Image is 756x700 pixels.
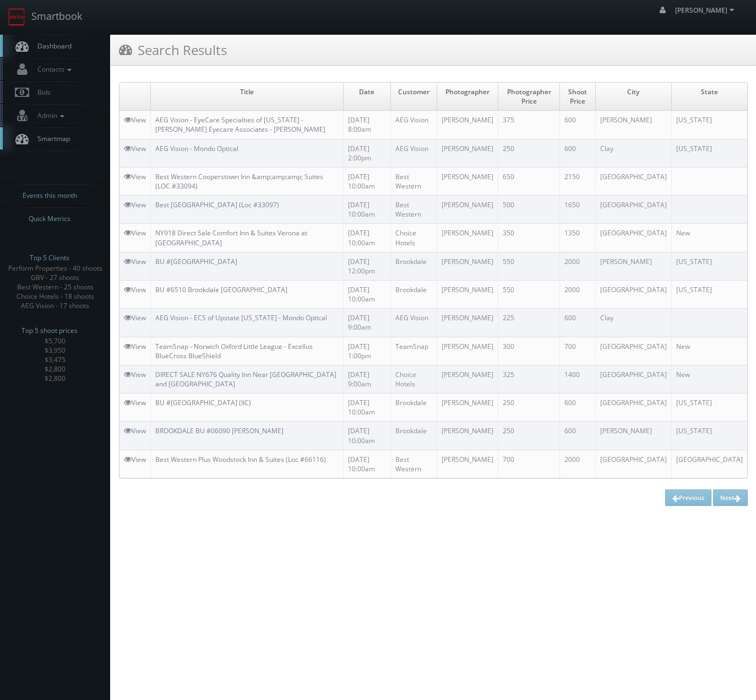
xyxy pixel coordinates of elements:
[390,252,437,280] td: Brookdale
[595,337,671,365] td: [GEOGRAPHIC_DATA]
[595,422,671,450] td: [PERSON_NAME]
[390,309,437,337] td: AEG Vision
[595,252,671,280] td: [PERSON_NAME]
[595,167,671,195] td: [GEOGRAPHIC_DATA]
[595,365,671,393] td: [GEOGRAPHIC_DATA]
[498,196,559,224] td: 500
[23,190,77,201] span: Events this month
[390,337,437,365] td: TeamSnap
[559,252,595,280] td: 2000
[595,309,671,337] td: Clay
[671,83,747,111] td: State
[437,309,498,337] td: [PERSON_NAME]
[390,422,437,450] td: Brookdale
[155,115,325,134] a: AEG Vision - EyeCare Specialties of [US_STATE] - [PERSON_NAME] Eyecare Associates - [PERSON_NAME]
[671,422,747,450] td: [US_STATE]
[498,365,559,393] td: 325
[498,167,559,195] td: 650
[498,394,559,422] td: 250
[437,450,498,478] td: [PERSON_NAME]
[498,422,559,450] td: 250
[595,83,671,111] td: City
[344,83,390,111] td: Date
[559,224,595,252] td: 1350
[671,450,747,478] td: [GEOGRAPHIC_DATA]
[390,280,437,308] td: Brookdale
[437,337,498,365] td: [PERSON_NAME]
[671,280,747,308] td: [US_STATE]
[155,172,323,191] a: Best Western Cooperstown Inn &amp;amp;amp; Suites (LOC #33094)
[437,422,498,450] td: [PERSON_NAME]
[559,111,595,139] td: 600
[124,342,146,351] a: View
[119,40,227,60] h3: Search Results
[344,450,390,478] td: [DATE] 10:00am
[595,196,671,224] td: [GEOGRAPHIC_DATA]
[124,257,146,266] a: View
[498,252,559,280] td: 550
[559,167,595,195] td: 2150
[390,83,437,111] td: Customer
[124,426,146,435] a: View
[595,139,671,167] td: Clay
[595,224,671,252] td: [GEOGRAPHIC_DATA]
[344,337,390,365] td: [DATE] 1:00pm
[344,422,390,450] td: [DATE] 10:00am
[124,455,146,464] a: View
[344,365,390,393] td: [DATE] 9:00am
[498,83,559,111] td: Photographer Price
[559,365,595,393] td: 1400
[344,139,390,167] td: [DATE] 2:00pm
[390,111,437,139] td: AEG Vision
[437,111,498,139] td: [PERSON_NAME]
[390,224,437,252] td: Choice Hotels
[498,224,559,252] td: 350
[559,309,595,337] td: 600
[559,337,595,365] td: 700
[498,309,559,337] td: 225
[32,41,72,51] span: Dashboard
[151,83,344,111] td: Title
[390,394,437,422] td: Brookdale
[437,394,498,422] td: [PERSON_NAME]
[498,280,559,308] td: 550
[671,394,747,422] td: [US_STATE]
[124,200,146,209] a: View
[437,365,498,393] td: [PERSON_NAME]
[155,370,336,389] a: DIRECT SALE NY676 Quality Inn Near [GEOGRAPHIC_DATA] and [GEOGRAPHIC_DATA]
[124,172,146,181] a: View
[595,394,671,422] td: [GEOGRAPHIC_DATA]
[30,252,69,263] span: Top 5 Clients
[437,196,498,224] td: [PERSON_NAME]
[559,83,595,111] td: Shoot Price
[437,139,498,167] td: [PERSON_NAME]
[559,196,595,224] td: 1650
[155,257,237,266] a: BU #[GEOGRAPHIC_DATA]
[437,83,498,111] td: Photographer
[21,325,78,336] span: Top 5 shoot prices
[155,455,326,464] a: Best Western Plus Woodstock Inn & Suites (Loc #66116)
[344,252,390,280] td: [DATE] 12:00pm
[155,398,251,407] a: BU #[GEOGRAPHIC_DATA] (IIC)
[671,337,747,365] td: New
[390,196,437,224] td: Best Western
[155,200,279,209] a: Best [GEOGRAPHIC_DATA] (Loc #33097)
[32,88,51,97] span: Bids
[671,365,747,393] td: New
[498,337,559,365] td: 300
[32,64,74,74] span: Contacts
[155,144,238,153] a: AEG Vision - Mondo Optical
[437,224,498,252] td: [PERSON_NAME]
[390,450,437,478] td: Best Western
[437,167,498,195] td: [PERSON_NAME]
[498,111,559,139] td: 375
[675,6,737,15] span: [PERSON_NAME]
[344,394,390,422] td: [DATE] 10:00am
[437,252,498,280] td: [PERSON_NAME]
[559,394,595,422] td: 600
[124,228,146,238] a: View
[155,342,313,360] a: TeamSnap - Norwich Oxford Little League - Excellus BlueCross BlueShield
[124,370,146,379] a: View
[344,224,390,252] td: [DATE] 10:00am
[32,111,67,120] span: Admin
